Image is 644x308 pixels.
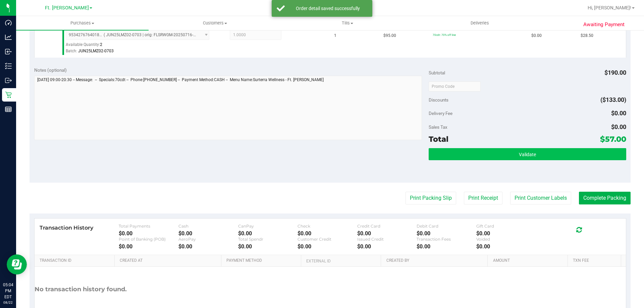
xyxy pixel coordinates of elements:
span: Awaiting Payment [583,21,625,28]
iframe: Resource center [7,254,27,274]
span: Sales Tax [429,124,447,130]
button: Validate [429,148,626,160]
th: External ID [301,255,381,267]
span: JUN25LMZ02-0703 [78,49,114,53]
input: Promo Code [429,81,481,91]
div: Transaction Fees [417,237,476,242]
div: $0.00 [298,230,357,237]
div: Cash [178,224,238,229]
div: $0.00 [119,230,178,237]
div: $0.00 [178,243,238,250]
div: $0.00 [238,243,298,250]
span: Purchases [16,20,149,26]
span: Deliveries [462,20,498,26]
span: $95.00 [383,33,396,39]
div: Voided [476,237,536,242]
span: Total [429,134,448,144]
a: Transaction ID [40,258,112,263]
button: Complete Packing [579,192,631,204]
span: $0.00 [611,110,626,117]
a: Payment Method [226,258,299,263]
span: Hi, [PERSON_NAME]! [588,5,631,10]
div: $0.00 [417,230,476,237]
div: $0.00 [238,230,298,237]
span: $57.00 [600,134,626,144]
div: Credit Card [357,224,417,229]
inline-svg: Inbound [5,48,12,55]
div: $0.00 [357,230,417,237]
a: Tills [281,16,414,30]
button: Print Packing Slip [406,192,456,204]
span: Delivery Fee [429,111,452,116]
inline-svg: Dashboard [5,19,12,26]
div: Point of Banking (POB) [119,237,178,242]
div: CanPay [238,224,298,229]
a: Purchases [16,16,149,30]
span: Validate [519,152,536,157]
span: $28.50 [581,33,593,39]
div: $0.00 [298,243,357,250]
span: 2 [100,42,102,47]
div: Total Spendr [238,237,298,242]
div: Gift Card [476,224,536,229]
div: Check [298,224,357,229]
inline-svg: Reports [5,106,12,113]
div: $0.00 [417,243,476,250]
a: Amount [493,258,565,263]
span: Subtotal [429,70,445,75]
inline-svg: Retail [5,91,12,98]
p: 05:04 PM EDT [3,282,13,300]
span: Ft. [PERSON_NAME] [45,5,89,11]
span: $190.00 [604,69,626,76]
span: 70cdt: 70% off line [433,33,456,37]
div: $0.00 [119,243,178,250]
span: Discounts [429,94,448,106]
div: Order detail saved successfully [288,5,367,12]
inline-svg: Inventory [5,63,12,69]
div: $0.00 [178,230,238,237]
div: Debit Card [417,224,476,229]
div: $0.00 [357,243,417,250]
button: Print Customer Labels [510,192,571,204]
button: Print Receipt [464,192,502,204]
div: Issued Credit [357,237,417,242]
a: Txn Fee [573,258,618,263]
div: $0.00 [476,230,536,237]
span: Batch: [66,49,77,53]
div: Available Quantity: [66,40,217,53]
div: Total Payments [119,224,178,229]
a: Created By [386,258,485,263]
inline-svg: Analytics [5,34,12,41]
div: $0.00 [476,243,536,250]
inline-svg: Outbound [5,77,12,84]
a: Created At [120,258,218,263]
div: AeroPay [178,237,238,242]
a: Deliveries [414,16,546,30]
span: Customers [149,20,281,26]
span: $0.00 [531,33,542,39]
span: ($133.00) [600,96,626,103]
span: 1 [334,33,336,39]
div: Customer Credit [298,237,357,242]
span: $0.00 [611,123,626,130]
span: Notes (optional) [34,67,67,73]
p: 08/22 [3,300,13,305]
span: Tills [281,20,413,26]
a: Customers [149,16,281,30]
